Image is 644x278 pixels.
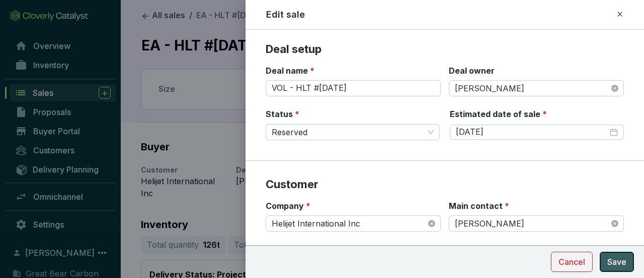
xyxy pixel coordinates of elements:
[266,108,299,120] label: Status
[266,177,624,192] p: Customer
[272,125,434,140] span: Reserved
[455,81,618,96] span: Laura Lau
[611,220,618,227] span: close-circle
[611,85,618,92] span: close-circle
[266,200,310,211] label: Company
[428,220,435,227] span: close-circle
[450,108,547,120] label: Estimated date of sale
[607,256,626,268] span: Save
[558,256,585,268] span: Cancel
[456,127,608,138] input: mm/dd/yy
[266,65,314,76] label: Deal name
[449,200,509,211] label: Main contact
[449,65,495,76] label: Deal owner
[551,252,593,272] button: Cancel
[272,216,435,231] span: Helijet International Inc
[266,8,305,21] h2: Edit sale
[266,42,624,57] p: Deal setup
[455,216,618,231] span: Rick Hill
[600,252,634,272] button: Save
